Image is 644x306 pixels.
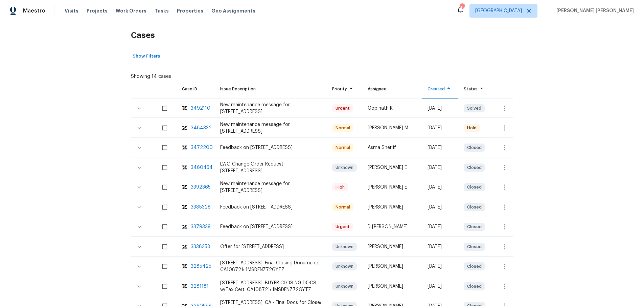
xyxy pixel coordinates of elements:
[368,223,417,230] div: D [PERSON_NAME]
[133,52,160,60] span: Show Filters
[220,204,321,211] div: Feedback on [STREET_ADDRESS]
[428,204,453,211] div: [DATE]
[191,223,211,230] div: 3379339
[182,283,187,290] img: zendesk-icon
[220,260,321,273] div: [STREET_ADDRESS]: Final Closing Documents: CA108721: 1MSDFNZ72GYTZ
[220,86,321,92] div: Issue Description
[428,144,453,151] div: [DATE]
[368,164,417,171] div: [PERSON_NAME] E
[182,204,209,211] a: zendesk-icon3385328
[464,105,484,112] span: Solved
[131,51,162,62] button: Show Filters
[220,223,321,230] div: Feedback on [STREET_ADDRESS]
[428,263,453,270] div: [DATE]
[368,263,417,270] div: [PERSON_NAME]
[220,280,321,293] div: [STREET_ADDRESS]: BUYER CLOSING DOCS w/Tax Cert: CA108721: 1MSDFNZ72GYTZ
[333,263,356,270] span: Unknown
[428,105,453,112] div: [DATE]
[191,125,212,131] div: 3484332
[333,125,353,131] span: Normal
[116,7,146,14] span: Work Orders
[155,8,169,13] span: Tasks
[368,105,417,112] div: Gopinath R
[220,161,321,174] div: LWO Change Order Request - [STREET_ADDRESS]
[368,144,417,151] div: Asma Sheriff
[191,144,213,151] div: 3472200
[428,283,453,290] div: [DATE]
[182,263,187,270] img: zendesk-icon
[464,223,484,230] span: Closed
[177,7,203,14] span: Properties
[554,7,634,14] span: [PERSON_NAME] [PERSON_NAME]
[131,20,513,51] h2: Cases
[182,164,187,171] img: zendesk-icon
[182,86,209,92] div: Case ID
[333,283,356,290] span: Unknown
[333,164,356,171] span: Unknown
[368,125,417,131] div: [PERSON_NAME] M
[333,144,353,151] span: Normal
[333,105,352,112] span: Urgent
[464,86,486,92] div: Status
[131,70,171,80] div: Showing 14 cases
[191,243,210,250] div: 3338358
[368,184,417,191] div: [PERSON_NAME] E
[182,164,209,171] a: zendesk-icon3460454
[191,204,211,211] div: 3385328
[220,102,321,115] div: New maintenance message for [STREET_ADDRESS]
[182,223,187,230] img: zendesk-icon
[65,7,78,14] span: Visits
[220,180,321,194] div: New maintenance message for [STREET_ADDRESS]
[182,144,187,151] img: zendesk-icon
[182,223,209,230] a: zendesk-icon3379339
[333,223,352,230] span: Urgent
[182,243,209,250] a: zendesk-icon3338358
[182,105,209,112] a: zendesk-icon3492110
[428,125,453,131] div: [DATE]
[182,184,209,191] a: zendesk-icon3392365
[464,204,484,211] span: Closed
[428,164,453,171] div: [DATE]
[464,283,484,290] span: Closed
[191,184,211,191] div: 3392365
[464,184,484,191] span: Closed
[332,86,357,92] div: Priority
[368,204,417,211] div: [PERSON_NAME]
[428,184,453,191] div: [DATE]
[182,263,209,270] a: zendesk-icon3285425
[464,263,484,270] span: Closed
[220,121,321,135] div: New maintenance message for [STREET_ADDRESS]
[368,86,417,92] div: Assignee
[182,243,187,250] img: zendesk-icon
[460,4,464,11] div: 46
[475,7,522,14] span: [GEOGRAPHIC_DATA]
[333,184,347,191] span: High
[182,125,209,131] a: zendesk-icon3484332
[428,86,453,92] div: Created
[333,243,356,250] span: Unknown
[211,7,255,14] span: Geo Assignments
[220,243,321,250] div: Offer for [STREET_ADDRESS]
[368,283,417,290] div: [PERSON_NAME]
[464,144,484,151] span: Closed
[220,144,321,151] div: Feedback on [STREET_ADDRESS]
[182,204,187,211] img: zendesk-icon
[182,125,187,131] img: zendesk-icon
[464,164,484,171] span: Closed
[464,125,479,131] span: Hold
[428,243,453,250] div: [DATE]
[87,7,108,14] span: Projects
[191,164,213,171] div: 3460454
[191,283,209,290] div: 3281181
[333,204,353,211] span: Normal
[368,243,417,250] div: [PERSON_NAME]
[182,184,187,191] img: zendesk-icon
[182,283,209,290] a: zendesk-icon3281181
[428,223,453,230] div: [DATE]
[464,243,484,250] span: Closed
[182,144,209,151] a: zendesk-icon3472200
[191,263,211,270] div: 3285425
[182,105,187,112] img: zendesk-icon
[191,105,210,112] div: 3492110
[23,7,45,14] span: Maestro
